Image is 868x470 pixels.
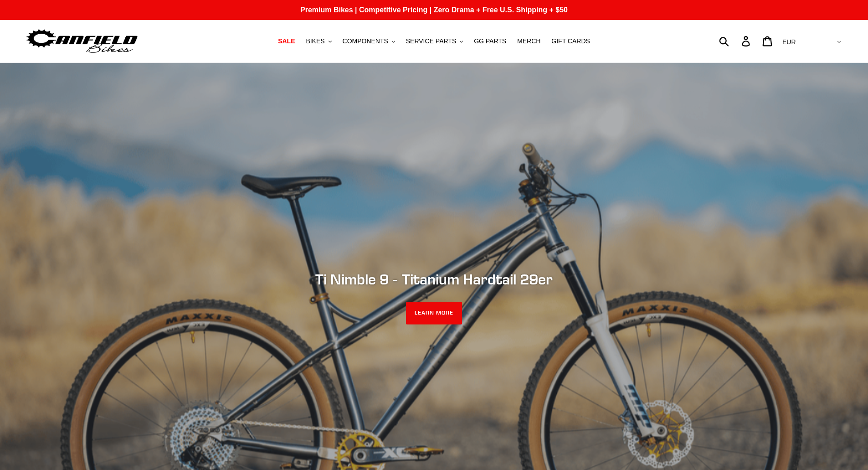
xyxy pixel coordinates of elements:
button: SERVICE PARTS [401,35,467,47]
a: SALE [273,35,299,47]
button: BIKES [301,35,336,47]
span: COMPONENTS [343,37,388,45]
span: MERCH [517,37,540,45]
span: SALE [278,37,295,45]
span: SERVICE PARTS [406,37,456,45]
span: GIFT CARDS [551,37,590,45]
input: Search [724,31,747,51]
a: GG PARTS [469,35,511,47]
a: LEARN MORE [406,302,462,325]
a: MERCH [513,35,545,47]
span: BIKES [306,37,324,45]
h2: Ti Nimble 9 - Titanium Hardtail 29er [186,271,683,288]
a: GIFT CARDS [547,35,595,47]
span: GG PARTS [474,37,506,45]
img: Canfield Bikes [25,27,139,56]
button: COMPONENTS [338,35,400,47]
